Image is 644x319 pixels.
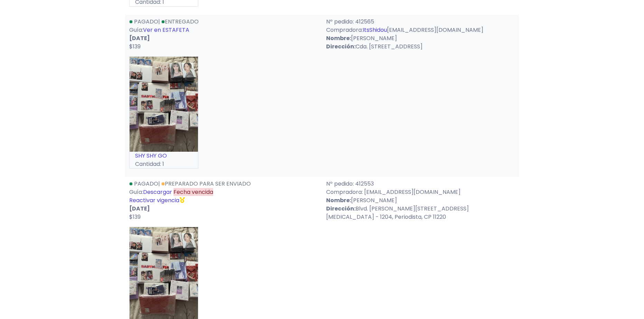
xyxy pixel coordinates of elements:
p: [PERSON_NAME] [326,34,515,43]
p: Nº pedido: 412553 [326,180,515,188]
p: [DATE] [129,205,318,213]
p: Cda. [STREET_ADDRESS] [326,43,515,51]
a: SHY SHY GO [135,152,167,160]
p: Nº pedido: 412565 [326,18,515,26]
a: Descargar [143,188,172,196]
p: Cantidad: 1 [130,160,198,168]
span: Pagado [134,18,158,26]
p: [DATE] [129,34,318,43]
strong: Dirección: [326,43,356,50]
img: small_1717646661432.jpeg [130,57,198,152]
p: [PERSON_NAME] [326,196,515,205]
a: Reactivar vigencia [129,196,179,204]
div: | Guía: [125,18,322,51]
p: Compradora: [EMAIL_ADDRESS][DOMAIN_NAME] [326,26,515,34]
div: | Guía: [125,180,322,221]
strong: Dirección: [326,205,356,213]
span: $139 [129,213,141,221]
a: Entregado [161,18,199,26]
strong: Nombre: [326,196,351,204]
span: Pagado [134,180,158,188]
p: Blvd. [PERSON_NAME][STREET_ADDRESS] [MEDICAL_DATA] - 1204, Periodista, CP 11220 [326,205,515,221]
span: Fecha vencida [173,188,213,196]
a: Ver en ESTAFETA [143,26,189,34]
span: $139 [129,43,141,50]
p: Compradora: [EMAIL_ADDRESS][DOMAIN_NAME] [326,188,515,196]
i: Feature Lolapay Pro [179,197,185,203]
a: Preparado para ser enviado [161,180,251,188]
strong: Nombre: [326,34,351,42]
a: ItsShidou [363,26,387,34]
